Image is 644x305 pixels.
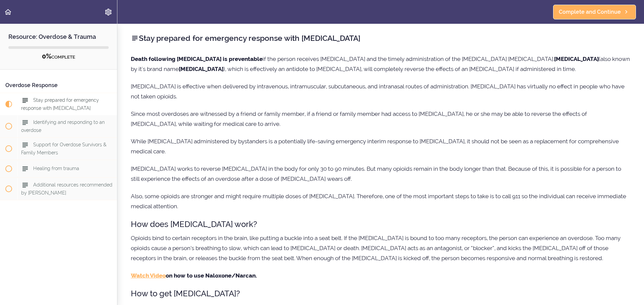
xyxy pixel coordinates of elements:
strong: [MEDICAL_DATA] [179,66,223,72]
p: [MEDICAL_DATA] is effective when delivered by intravenous, intramuscular, subcutaneous, and intra... [131,81,631,101]
p: Opioids bind to certain receptors in the brain, like putting a buckle into a seat belt. If the [M... [131,233,631,263]
a: Watch Video [131,272,166,279]
span: Support for Overdose Survivors & Family Members [21,142,106,155]
svg: Back to course curriculum [4,8,12,16]
h2: Stay prepared for emergency response with [MEDICAL_DATA] [131,32,631,44]
p: Also, some opioids are stronger and might require multiple doses of [MEDICAL_DATA]. Therefore, on... [131,191,631,211]
span: 0% [42,52,51,60]
span: Additional resources recommended by [PERSON_NAME] [21,182,112,195]
a: Complete and Continue [553,5,636,19]
p: Since most overdoses are witnessed by a friend or family member, if a friend or family member had... [131,109,631,129]
strong: on how to use Naloxone/Narcan. [166,272,257,279]
span: Stay prepared for emergency response with [MEDICAL_DATA] [21,97,99,110]
div: COMPLETE [8,52,109,61]
h3: How does [MEDICAL_DATA] work? [131,219,631,230]
span: Healing from trauma [33,166,79,171]
p: if the person receives [MEDICAL_DATA] and the timely administration of the [MEDICAL_DATA] [MEDICA... [131,54,631,74]
p: While [MEDICAL_DATA] administered by bystanders is a potentially life-saving emergency interim re... [131,136,631,156]
svg: Settings Menu [104,8,112,16]
p: [MEDICAL_DATA] works to reverse [MEDICAL_DATA] in the body for only 30 to 90 minutes. But many op... [131,164,631,184]
strong: Death following [MEDICAL_DATA] is preventable [131,56,263,62]
h3: How to get [MEDICAL_DATA]? [131,288,631,299]
strong: [MEDICAL_DATA] [554,56,599,62]
span: Complete and Continue [559,8,621,16]
span: Identifying and responding to an overdose [21,120,105,133]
